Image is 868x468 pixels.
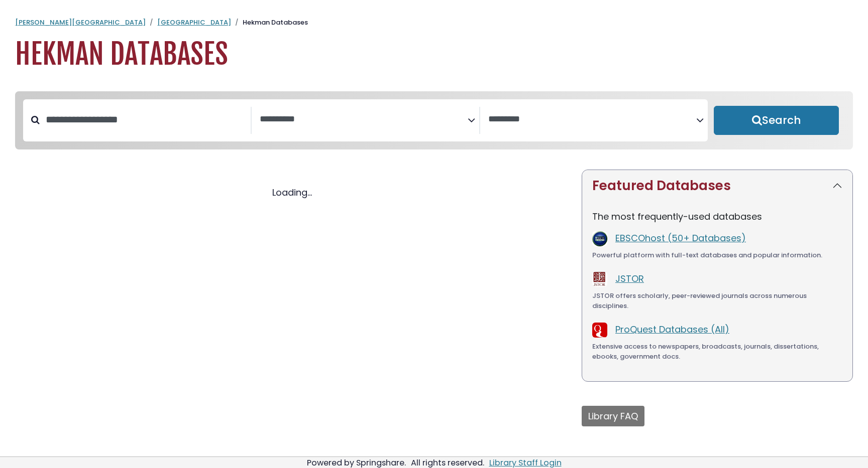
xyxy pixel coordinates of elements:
p: The most frequently-used databases [592,210,842,223]
button: Library FAQ [582,406,644,426]
button: Submit for Search Results [714,106,839,135]
a: [GEOGRAPHIC_DATA] [157,18,231,27]
button: Featured Databases [582,170,852,202]
a: JSTOR [615,272,644,285]
div: Powerful platform with full-text databases and popular information. [592,250,842,260]
a: EBSCOhost (50+ Databases) [615,232,746,244]
a: ProQuest Databases (All) [615,323,729,336]
textarea: Search [260,114,468,125]
div: Extensive access to newspapers, broadcasts, journals, dissertations, ebooks, government docs. [592,342,842,361]
input: Search database by title or keyword [40,111,251,128]
textarea: Search [488,114,696,125]
div: JSTOR offers scholarly, peer-reviewed journals across numerous disciplines. [592,291,842,310]
a: [PERSON_NAME][GEOGRAPHIC_DATA] [15,18,146,27]
nav: Search filters [15,91,853,149]
h1: Hekman Databases [15,38,853,71]
nav: breadcrumb [15,18,853,28]
div: Loading... [15,186,570,199]
li: Hekman Databases [231,18,308,28]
